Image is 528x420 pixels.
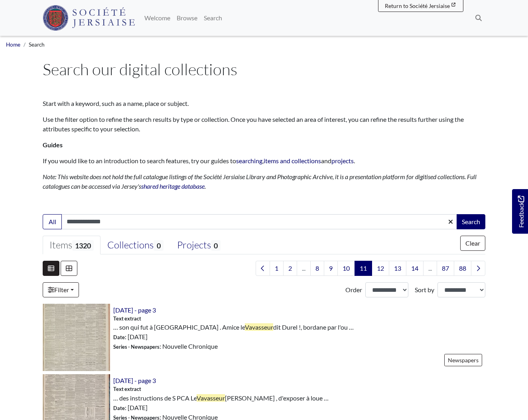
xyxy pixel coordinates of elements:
[113,344,160,350] span: Series - Newspapers
[43,156,485,166] p: If you would like to an introduction to search features, try our guides to , and .
[385,2,450,9] span: Return to Société Jersiaise
[113,393,329,403] span: … des instructions de S PCA Le [PERSON_NAME] , d'exposer à loue …
[61,214,457,229] input: Enter one or more search terms...
[43,304,110,371] img: 2nd August 1871 - page 3
[437,261,454,276] a: Goto page 87
[29,41,45,48] span: Search
[43,99,485,108] p: Start with a keyword, such as a name, place or subject.
[460,236,485,251] button: Clear
[211,240,221,251] span: 0
[324,261,338,276] a: Goto page 9
[113,385,141,393] span: Text extract
[113,377,156,384] a: [DATE] - page 3
[43,214,62,229] button: All
[43,282,79,297] a: Filter
[444,354,482,366] a: Newspapers
[113,332,148,342] span: : [DATE]
[6,41,20,48] a: Home
[201,10,225,26] a: Search
[113,306,156,314] a: [DATE] - page 3
[113,322,354,332] span: … son qui fut à [GEOGRAPHIC_DATA] . Amice le dit Durel !, bordane par l'ou …
[43,115,485,134] p: Use the filter option to refine the search results by type or collection. Once you have selected ...
[43,5,135,31] img: Société Jersiaise
[252,261,485,276] nav: pagination
[154,240,163,251] span: 0
[310,261,324,276] a: Goto page 8
[49,239,94,251] div: Items
[457,214,485,229] button: Search
[245,323,273,331] span: Vavasseur
[264,157,321,164] a: items and collections
[72,240,94,251] span: 1320
[107,239,163,251] div: Collections
[345,285,362,295] label: Order
[471,261,485,276] a: Next page
[113,403,148,412] span: : [DATE]
[197,394,225,402] span: Vavasseur
[113,334,125,340] span: Date
[512,189,528,234] a: Would you like to provide feedback?
[43,141,63,148] strong: Guides
[516,195,526,228] span: Feedback
[113,315,141,322] span: Text extract
[236,157,262,164] a: searching
[372,261,389,276] a: Goto page 12
[43,60,485,79] h1: Search our digital collections
[415,285,434,295] label: Sort by
[355,261,372,276] span: Goto page 11
[389,261,406,276] a: Goto page 13
[256,261,270,276] a: Previous page
[406,261,424,276] a: Goto page 14
[283,261,297,276] a: Goto page 2
[141,10,173,26] a: Welcome
[141,182,205,190] a: shared heritage database
[113,342,218,351] span: : Nouvelle Chronique
[113,405,125,411] span: Date
[43,173,477,190] em: Note: This website does not hold the full catalogue listings of the Société Jersiaise Library and...
[454,261,471,276] a: Goto page 88
[43,3,135,33] a: Société Jersiaise logo
[331,157,354,164] a: projects
[173,10,201,26] a: Browse
[337,261,355,276] a: Goto page 10
[270,261,284,276] a: Goto page 1
[177,239,221,251] div: Projects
